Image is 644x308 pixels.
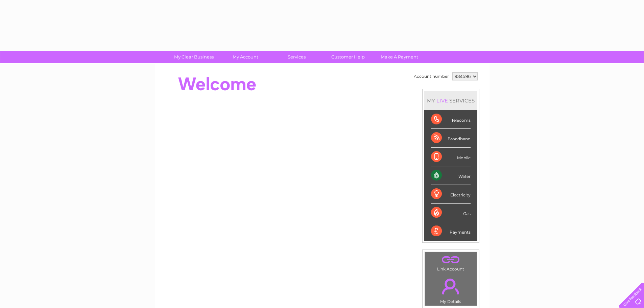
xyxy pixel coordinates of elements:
[425,252,477,273] td: Link Account
[372,51,427,63] a: Make A Payment
[427,275,475,298] a: .
[412,71,451,82] td: Account number
[427,254,475,266] a: .
[431,110,471,129] div: Telecoms
[431,166,471,185] div: Water
[424,91,477,110] div: MY SERVICES
[435,97,449,104] div: LIVE
[431,222,471,240] div: Payments
[217,51,273,63] a: My Account
[269,51,325,63] a: Services
[431,148,471,166] div: Mobile
[431,129,471,147] div: Broadband
[166,51,222,63] a: My Clear Business
[425,273,477,306] td: My Details
[320,51,376,63] a: Customer Help
[431,185,471,204] div: Electricity
[431,204,471,222] div: Gas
